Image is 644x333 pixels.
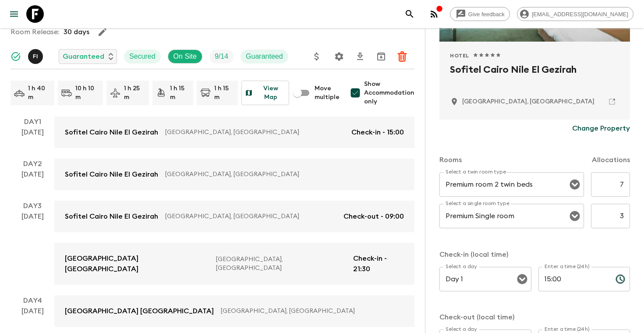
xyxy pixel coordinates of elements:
span: Hotel [450,52,469,59]
p: Day 1 [11,117,54,127]
div: [EMAIL_ADDRESS][DOMAIN_NAME] [517,7,633,21]
a: Sofitel Cairo Nile El Gezirah[GEOGRAPHIC_DATA], [GEOGRAPHIC_DATA] [54,159,414,190]
p: 1 h 25 m [124,84,145,102]
h2: Sofitel Cairo Nile El Gezirah [450,63,619,91]
p: 30 days [64,27,89,37]
p: Change Property [572,123,630,134]
button: Open [516,273,528,285]
button: Open [569,178,581,191]
div: On Site [168,50,202,64]
button: Change Property [572,120,630,137]
div: [DATE] [21,306,44,327]
button: View Map [241,81,289,105]
label: Enter a time (24h) [545,326,590,333]
p: 9 / 14 [215,51,228,62]
p: Secured [129,51,156,62]
button: Download CSV [351,48,369,65]
p: [GEOGRAPHIC_DATA], [GEOGRAPHIC_DATA] [165,170,397,179]
span: Move multiple [315,84,340,102]
p: Check-in (local time) [439,249,630,260]
div: [DATE] [21,169,44,190]
p: Allocations [592,155,630,165]
p: [GEOGRAPHIC_DATA] [GEOGRAPHIC_DATA] [65,253,209,274]
div: [DATE] [21,127,44,148]
span: [EMAIL_ADDRESS][DOMAIN_NAME] [527,11,633,18]
a: Sofitel Cairo Nile El Gezirah[GEOGRAPHIC_DATA], [GEOGRAPHIC_DATA]Check-in - 15:00 [54,117,414,148]
div: Secured [124,50,161,64]
p: [GEOGRAPHIC_DATA] [GEOGRAPHIC_DATA] [65,306,214,316]
button: Settings [330,48,348,65]
label: Enter a time (24h) [545,263,590,270]
label: Select a single room type [446,200,510,207]
svg: Synced Successfully [11,51,21,62]
button: FI [28,49,45,64]
p: Sofitel Cairo Nile El Gezirah [65,211,158,222]
p: 1 h 15 m [170,84,190,102]
p: Sofitel Cairo Nile El Gezirah [65,169,158,180]
a: Give feedback [450,7,510,21]
a: Sofitel Cairo Nile El Gezirah[GEOGRAPHIC_DATA], [GEOGRAPHIC_DATA]Check-out - 09:00 [54,201,414,232]
p: Guaranteed [246,51,283,62]
p: Check-in - 21:30 [353,253,404,274]
button: Archive (Completed, Cancelled or Unsynced Departures only) [372,48,390,65]
p: Day 2 [11,159,54,169]
p: [GEOGRAPHIC_DATA], [GEOGRAPHIC_DATA] [165,212,336,221]
input: hh:mm [538,267,609,291]
button: Choose time, selected time is 3:00 PM [612,270,629,288]
button: Open [569,210,581,222]
span: Show Accommodation only [364,80,414,106]
div: [DATE] [21,211,44,285]
button: Update Price, Early Bird Discount and Costs [308,48,326,65]
button: search adventures [401,5,418,23]
span: Give feedback [464,11,510,18]
p: Check-in - 15:00 [351,127,404,138]
p: Sofitel Cairo Nile El Gezirah [65,127,158,138]
p: F I [33,53,38,60]
p: Day 3 [11,201,54,211]
button: Delete [393,48,411,65]
a: [GEOGRAPHIC_DATA] [GEOGRAPHIC_DATA][GEOGRAPHIC_DATA], [GEOGRAPHIC_DATA] [54,295,414,327]
p: On Site [173,51,197,62]
p: Rooms [439,155,462,165]
a: [GEOGRAPHIC_DATA] [GEOGRAPHIC_DATA][GEOGRAPHIC_DATA], [GEOGRAPHIC_DATA]Check-in - 21:30 [54,243,414,285]
p: Room Release: [11,27,59,37]
p: [GEOGRAPHIC_DATA], [GEOGRAPHIC_DATA] [216,255,346,273]
p: 1 h 40 m [28,84,51,102]
p: Day 4 [11,295,54,306]
div: Trip Fill [209,50,234,64]
label: Select a day [446,326,477,333]
p: Check-out (local time) [439,312,630,322]
button: menu [5,5,23,23]
p: 1 h 15 m [214,84,234,102]
label: Select a twin room type [446,168,506,176]
p: 10 h 10 m [75,84,99,102]
p: [GEOGRAPHIC_DATA], [GEOGRAPHIC_DATA] [165,128,344,137]
p: Cairo, Egypt [462,97,594,106]
p: Check-out - 09:00 [343,211,404,222]
p: Guaranteed [63,51,104,62]
label: Select a day [446,263,477,270]
p: [GEOGRAPHIC_DATA], [GEOGRAPHIC_DATA] [221,307,397,315]
span: Faten Ibrahim [28,52,45,59]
